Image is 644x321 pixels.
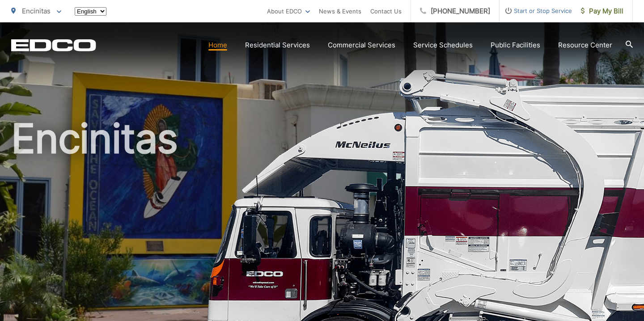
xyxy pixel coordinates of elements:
[328,40,395,51] a: Commercial Services
[75,7,106,16] select: Select a language
[267,6,310,17] a: About EDCO
[581,6,623,17] span: Pay My Bill
[245,40,310,51] a: Residential Services
[558,40,612,51] a: Resource Center
[11,39,96,51] a: EDCD logo. Return to the homepage.
[491,40,540,51] a: Public Facilities
[370,6,402,17] a: Contact Us
[22,7,51,15] span: Encinitas
[319,6,361,17] a: News & Events
[413,40,473,51] a: Service Schedules
[208,40,227,51] a: Home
